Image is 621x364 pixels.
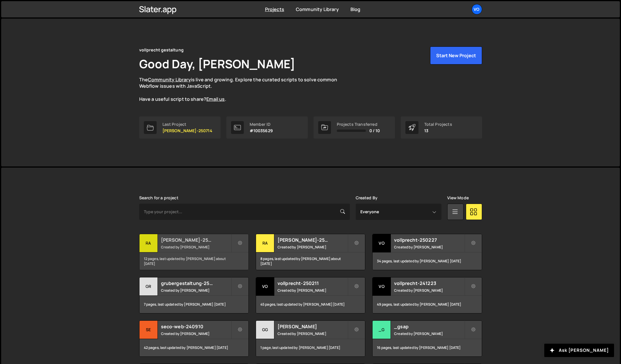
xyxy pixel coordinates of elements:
a: Community Library [296,6,339,12]
small: Created by [PERSON_NAME] [161,331,231,336]
small: Created by [PERSON_NAME] [161,245,231,250]
label: Created By [356,196,378,200]
div: vo [256,277,274,296]
div: vo [373,277,391,296]
button: Ask [PERSON_NAME] [544,344,614,357]
a: Blog [350,6,361,12]
div: se [139,321,158,339]
a: vo [472,4,482,15]
button: Start New Project [430,46,482,64]
div: ra [139,234,158,252]
div: Member ID [250,122,273,127]
div: Last Project [162,122,212,127]
h2: vollprecht-250227 [394,237,464,243]
a: gg [PERSON_NAME] Created by [PERSON_NAME] 1 page, last updated by [PERSON_NAME] [DATE] [256,320,365,357]
p: #10035629 [250,128,273,133]
small: Created by [PERSON_NAME] [278,288,348,293]
small: Created by [PERSON_NAME] [394,331,464,336]
p: The is live and growing. Explore the curated scripts to solve common Webflow issues with JavaScri... [139,76,348,103]
a: Email us [206,96,225,102]
p: 13 [424,128,452,133]
input: Type your project... [139,204,350,220]
a: ra [PERSON_NAME]-250714 Created by [PERSON_NAME] 12 pages, last updated by [PERSON_NAME] about [D... [139,234,249,270]
h1: Good Day, [PERSON_NAME] [139,56,296,72]
a: Last Project [PERSON_NAME]-250714 [139,116,221,139]
div: 12 pages, last updated by [PERSON_NAME] about [DATE] [139,252,248,270]
div: 16 pages, last updated by [PERSON_NAME] [DATE] [373,339,482,356]
div: 8 pages, last updated by [PERSON_NAME] about [DATE] [256,252,365,270]
small: Created by [PERSON_NAME] [394,288,464,293]
div: gg [256,321,274,339]
div: vollprecht gestaltung [139,46,184,53]
h2: seco-web-240910 [161,323,231,330]
h2: _gsap [394,323,464,330]
div: _g [373,321,391,339]
div: vo [373,234,391,252]
h2: [PERSON_NAME]-250714 [161,237,231,243]
a: ra [PERSON_NAME]-250623 Created by [PERSON_NAME] 8 pages, last updated by [PERSON_NAME] about [DATE] [256,234,365,270]
div: 49 pages, last updated by [PERSON_NAME] [DATE] [373,296,482,313]
h2: [PERSON_NAME]-250623 [278,237,348,243]
a: vo vollprecht-250211 Created by [PERSON_NAME] 45 pages, last updated by [PERSON_NAME] [DATE] [256,277,365,313]
a: _g _gsap Created by [PERSON_NAME] 16 pages, last updated by [PERSON_NAME] [DATE] [372,320,482,357]
a: se seco-web-240910 Created by [PERSON_NAME] 42 pages, last updated by [PERSON_NAME] [DATE] [139,320,249,357]
a: Community Library [148,76,191,83]
div: 34 pages, last updated by [PERSON_NAME] [DATE] [373,252,482,270]
h2: vollprecht-250211 [278,280,348,286]
a: vo vollprecht-250227 Created by [PERSON_NAME] 34 pages, last updated by [PERSON_NAME] [DATE] [372,234,482,270]
h2: vollprecht-241223 [394,280,464,286]
label: View Mode [447,196,469,200]
div: Projects Transferred [337,122,380,127]
div: 7 pages, last updated by [PERSON_NAME] [DATE] [139,296,248,313]
span: 0 / 10 [369,128,380,133]
h2: [PERSON_NAME] [278,323,348,330]
p: [PERSON_NAME]-250714 [162,128,212,133]
div: 1 page, last updated by [PERSON_NAME] [DATE] [256,339,365,356]
small: Created by [PERSON_NAME] [394,245,464,250]
label: Search for a project [139,196,178,200]
small: Created by [PERSON_NAME] [161,288,231,293]
a: vo vollprecht-241223 Created by [PERSON_NAME] 49 pages, last updated by [PERSON_NAME] [DATE] [372,277,482,313]
a: gr grubergestaltung-250507 Created by [PERSON_NAME] 7 pages, last updated by [PERSON_NAME] [DATE] [139,277,249,313]
div: ra [256,234,274,252]
a: Projects [265,6,284,12]
div: Total Projects [424,122,452,127]
small: Created by [PERSON_NAME] [278,331,348,336]
div: 42 pages, last updated by [PERSON_NAME] [DATE] [139,339,248,356]
small: Created by [PERSON_NAME] [278,245,348,250]
div: gr [139,277,158,296]
h2: grubergestaltung-250507 [161,280,231,286]
div: 45 pages, last updated by [PERSON_NAME] [DATE] [256,296,365,313]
